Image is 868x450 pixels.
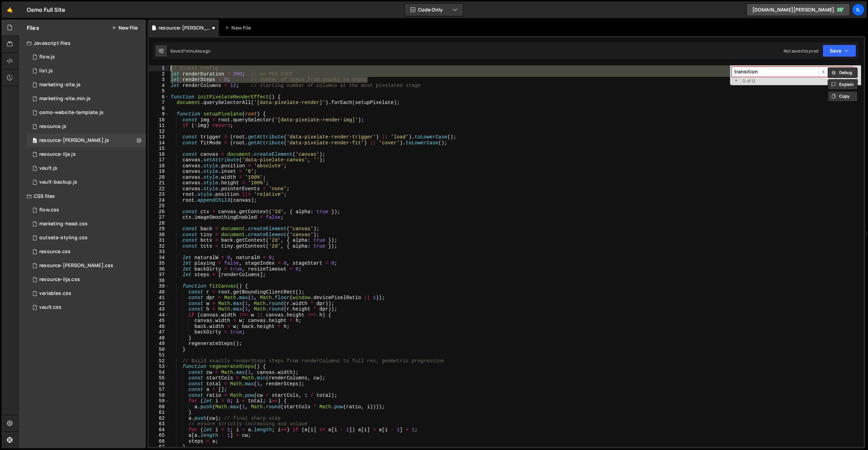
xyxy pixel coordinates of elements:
[27,78,146,92] div: 10598/28174.js
[33,138,37,144] span: 0
[149,226,169,232] div: 29
[149,301,169,307] div: 42
[27,106,146,120] div: 10598/29018.js
[149,209,169,215] div: 26
[149,283,169,289] div: 39
[149,341,169,347] div: 49
[149,186,169,192] div: 22
[27,64,146,78] div: 10598/26158.js
[819,67,829,77] span: ​
[149,169,169,175] div: 19
[149,129,169,135] div: 12
[27,6,65,14] div: Osmo Full Site
[39,290,71,297] div: variables.css
[149,238,169,243] div: 31
[158,24,211,31] div: resource-[PERSON_NAME].js
[39,137,109,144] div: resource-[PERSON_NAME].js
[39,110,104,116] div: osmo-website-template.js
[18,36,146,50] div: Javascript files
[149,295,169,301] div: 41
[149,77,169,83] div: 3
[149,232,169,238] div: 30
[27,147,146,161] div: 10598/27700.js
[149,152,169,158] div: 16
[39,96,91,102] div: marketing-site.min.js
[149,255,169,261] div: 34
[39,249,71,255] div: resource.css
[149,444,169,450] div: 67
[149,140,169,146] div: 14
[112,25,138,31] button: New File
[149,94,169,100] div: 6
[149,404,169,410] div: 60
[39,54,55,60] div: flow.js
[149,260,169,266] div: 35
[149,272,169,278] div: 37
[149,427,169,433] div: 64
[39,82,81,88] div: marketing-site.js
[149,381,169,387] div: 56
[828,91,858,102] button: Copy
[149,146,169,152] div: 15
[149,198,169,203] div: 24
[27,161,146,175] div: 10598/24130.js
[149,88,169,94] div: 5
[149,433,169,439] div: 65
[149,375,169,381] div: 55
[39,263,113,269] div: resource-[PERSON_NAME].css
[39,276,80,283] div: resource-ilja.css
[149,398,169,404] div: 59
[27,287,146,300] div: 10598/27496.css
[405,3,463,16] button: Code Only
[149,157,169,163] div: 17
[149,329,169,335] div: 47
[149,163,169,169] div: 18
[27,120,146,134] div: 10598/27705.js
[149,111,169,117] div: 9
[149,278,169,284] div: 38
[149,134,169,140] div: 13
[784,48,818,54] div: Not saved to prod
[828,67,858,78] button: Debug
[149,243,169,249] div: 32
[39,235,88,241] div: outseta-styling.css
[732,78,740,84] span: Toggle Replace mode
[746,3,850,16] a: [DOMAIN_NAME][PERSON_NAME]
[170,48,210,54] div: Saved
[27,24,39,32] h2: Files
[27,217,146,231] div: 10598/28175.css
[27,92,146,106] div: 10598/28787.js
[183,48,210,54] div: 7 minutes ago
[149,306,169,312] div: 43
[27,300,146,314] div: 10598/25099.css
[149,347,169,353] div: 50
[149,439,169,444] div: 66
[149,289,169,295] div: 40
[149,249,169,255] div: 33
[149,117,169,123] div: 10
[149,358,169,364] div: 52
[149,370,169,376] div: 54
[149,416,169,421] div: 62
[149,318,169,324] div: 45
[149,83,169,89] div: 4
[822,45,856,57] button: Save
[39,304,62,311] div: vault.css
[39,123,66,130] div: resource.js
[27,134,146,147] div: 10598/27701.js
[149,192,169,198] div: 23
[732,67,819,77] input: Search for
[149,335,169,341] div: 48
[149,65,169,71] div: 1
[149,387,169,393] div: 57
[149,203,169,209] div: 25
[852,3,865,16] a: Il
[27,259,146,273] div: 10598/27702.css
[149,324,169,330] div: 46
[149,123,169,129] div: 11
[27,273,146,287] div: 10598/27703.css
[39,207,59,213] div: flow.css
[27,231,146,245] div: 10598/27499.css
[149,352,169,358] div: 51
[27,245,146,259] div: 10598/27699.css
